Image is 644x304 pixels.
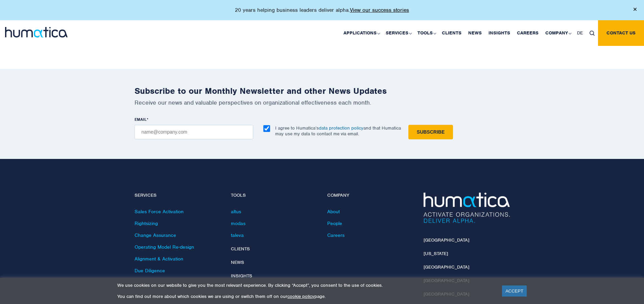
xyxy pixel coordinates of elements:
[327,220,342,226] a: People
[319,125,363,131] a: data protection policy
[275,125,401,137] p: I agree to Humatica’s and that Humatica may use my data to contact me via email.
[424,193,510,223] img: Humatica
[382,20,414,46] a: Services
[135,125,253,139] input: name@company.com
[327,193,413,198] h4: Company
[263,125,270,132] input: I agree to Humatica’sdata protection policyand that Humatica may use my data to contact me via em...
[5,27,68,37] img: logo
[424,251,448,256] a: [US_STATE]
[117,294,494,299] p: You can find out more about which cookies we are using or switch them off on our page.
[235,7,409,13] p: 20 years helping business leaders deliver alpha.
[408,125,453,139] input: Subscribe
[135,256,183,262] a: Alignment & Activation
[231,209,241,215] a: altus
[135,220,158,226] a: Rightsizing
[327,209,340,215] a: About
[542,20,574,46] a: Company
[577,30,583,36] span: DE
[438,20,465,46] a: Clients
[231,259,244,265] a: News
[135,193,221,198] h4: Services
[340,20,382,46] a: Applications
[135,99,510,106] p: Receive our news and valuable perspectives on organizational effectiveness each month.
[424,237,469,243] a: [GEOGRAPHIC_DATA]
[117,282,494,288] p: We use cookies on our website to give you the most relevant experience. By clicking “Accept”, you...
[502,285,527,297] a: ACCEPT
[424,264,469,270] a: [GEOGRAPHIC_DATA]
[350,7,409,13] a: View our success stories
[327,232,344,238] a: Careers
[135,268,165,274] a: Due Diligence
[574,20,586,46] a: DE
[231,232,244,238] a: taleva
[465,20,485,46] a: News
[485,20,514,46] a: Insights
[231,193,317,198] h4: Tools
[598,20,644,46] a: Contact us
[135,209,184,215] a: Sales Force Activation
[514,20,542,46] a: Careers
[590,31,595,36] img: search_icon
[231,220,245,226] a: modas
[231,273,252,279] a: Insights
[287,294,314,299] a: cookie policy
[414,20,438,46] a: Tools
[135,244,194,250] a: Operating Model Re-design
[231,246,250,252] a: Clients
[135,232,176,238] a: Change Assurance
[135,86,510,96] h2: Subscribe to our Monthly Newsletter and other News Updates
[135,117,147,122] span: EMAIL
